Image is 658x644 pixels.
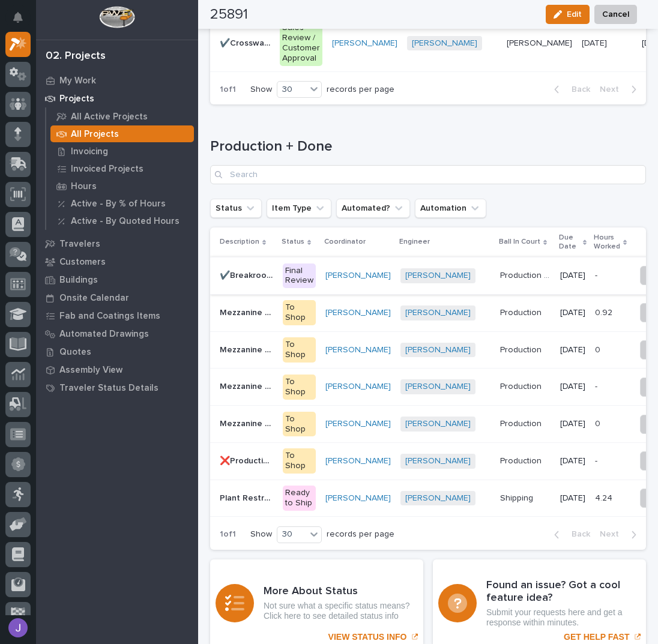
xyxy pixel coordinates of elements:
p: [DATE] [560,493,585,504]
p: Mezzanine #3 [220,379,276,392]
p: Show [250,529,272,540]
a: Fab and Coatings Items [36,307,198,325]
a: [PERSON_NAME] [325,308,391,318]
a: Projects [36,89,198,107]
p: 0.92 [595,305,615,318]
p: [DATE] [560,271,585,281]
div: Ready to Ship [283,486,316,511]
p: Production Manager [500,268,553,281]
p: Projects [59,94,94,104]
button: users-avatar [5,615,31,640]
span: Back [564,84,590,95]
p: [PERSON_NAME] [507,36,575,49]
div: Notifications [15,12,31,31]
p: Invoicing [71,146,108,157]
a: Travelers [36,235,198,253]
p: My Work [59,76,96,86]
a: [PERSON_NAME] [405,382,471,392]
p: Production [500,305,544,318]
button: Edit [546,5,590,24]
a: [PERSON_NAME] [325,382,391,392]
a: [PERSON_NAME] [332,38,397,49]
div: 30 [277,528,306,541]
p: Submit your requests here and get a response within minutes. [486,607,641,628]
p: All Active Projects [71,112,148,122]
p: Engineer [399,235,430,248]
p: Hours [71,181,97,192]
p: Automated Drawings [59,329,149,340]
a: All Projects [46,125,198,142]
span: Edit [567,9,582,20]
img: Workspace Logo [99,6,134,28]
h3: Found an issue? Got a cool feature idea? [486,579,641,605]
p: ✔️Crosswalk Stairs [220,36,273,49]
a: [PERSON_NAME] [405,493,471,504]
p: Ball In Court [499,235,540,248]
div: Sales Review / Customer Approval [280,20,322,65]
p: Quotes [59,347,91,358]
p: [DATE] [560,382,585,392]
a: Assembly View [36,361,198,379]
div: To Shop [283,337,316,363]
p: Buildings [59,275,98,286]
p: Production [500,379,544,392]
a: Invoiced Projects [46,160,198,177]
p: Production [500,417,544,429]
p: Assembly View [59,365,122,376]
button: Automated? [336,199,410,218]
a: [PERSON_NAME] [405,456,471,466]
input: Search [210,165,646,184]
div: 02. Projects [46,50,106,63]
a: Automated Drawings [36,325,198,343]
a: [PERSON_NAME] [412,38,477,49]
button: Automation [415,199,486,218]
button: Back [545,529,595,540]
p: ✔️Breakroom Switchback Stair [220,268,276,281]
a: Quotes [36,343,198,361]
p: Mezzanine #1 [220,305,276,318]
a: My Work [36,71,198,89]
p: Mezzanine #4 [220,417,276,429]
a: [PERSON_NAME] [405,419,471,429]
p: - [595,454,600,466]
p: records per page [327,529,394,540]
a: [PERSON_NAME] [325,419,391,429]
p: [DATE] [560,419,585,429]
p: Description [220,235,259,248]
p: VIEW STATUS INFO [328,632,407,642]
h3: More About Status [264,585,418,598]
p: Show [250,85,272,95]
button: Notifications [5,5,31,30]
h2: 25891 [210,6,248,23]
a: Buildings [36,271,198,289]
a: [PERSON_NAME] [325,271,391,281]
a: Hours [46,178,198,194]
a: Invoicing [46,143,198,160]
a: Active - By Quoted Hours [46,212,198,229]
p: [DATE] [560,345,585,355]
p: 4.24 [595,491,615,504]
a: Customers [36,253,198,271]
p: ❌Production Stairs [220,454,276,466]
p: Coordinator [324,235,366,248]
p: Active - By Quoted Hours [71,216,180,227]
a: [PERSON_NAME] [405,345,471,355]
p: Due Date [559,231,580,253]
a: [PERSON_NAME] [405,271,471,281]
p: Status [282,235,304,248]
div: To Shop [283,375,316,400]
a: Onsite Calendar [36,289,198,307]
span: Next [600,529,626,540]
div: To Shop [283,448,316,474]
p: Active - By % of Hours [71,199,166,209]
div: To Shop [283,300,316,325]
button: Item Type [267,199,331,218]
p: 1 of 1 [210,75,246,104]
a: [PERSON_NAME] [405,308,471,318]
p: records per page [327,85,394,95]
p: Travelers [59,239,100,250]
div: 30 [277,83,306,96]
p: Hours Worked [594,231,620,253]
p: Plant Restroom Bearing Plates [220,491,276,504]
